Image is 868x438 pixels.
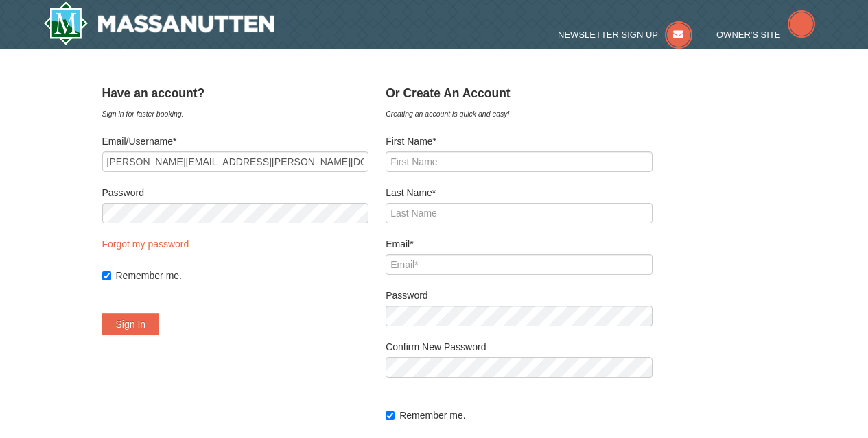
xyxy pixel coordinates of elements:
label: Remember me. [399,409,653,422]
a: Newsletter Sign Up [558,29,692,40]
label: Last Name* [386,186,653,199]
label: First Name* [386,134,653,148]
input: Email* [386,254,653,275]
label: Email/Username* [102,134,369,148]
input: Last Name [386,203,653,223]
h4: Or Create An Account [386,86,653,100]
img: Massanutten Resort Logo [43,1,275,45]
span: Owner's Site [716,29,781,40]
div: Creating an account is quick and easy! [386,107,653,121]
button: Sign In [102,313,160,335]
label: Remember me. [116,269,369,282]
input: Email/Username* [102,151,369,172]
label: Confirm New Password [386,340,653,354]
span: Newsletter Sign Up [558,29,658,40]
label: Password [102,186,369,199]
a: Forgot my password [102,239,189,250]
h4: Have an account? [102,86,369,100]
label: Password [386,289,653,302]
div: Sign in for faster booking. [102,107,369,121]
a: Massanutten Resort [43,1,275,45]
input: First Name [386,151,653,172]
label: Email* [386,237,653,251]
a: Owner's Site [716,29,815,40]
